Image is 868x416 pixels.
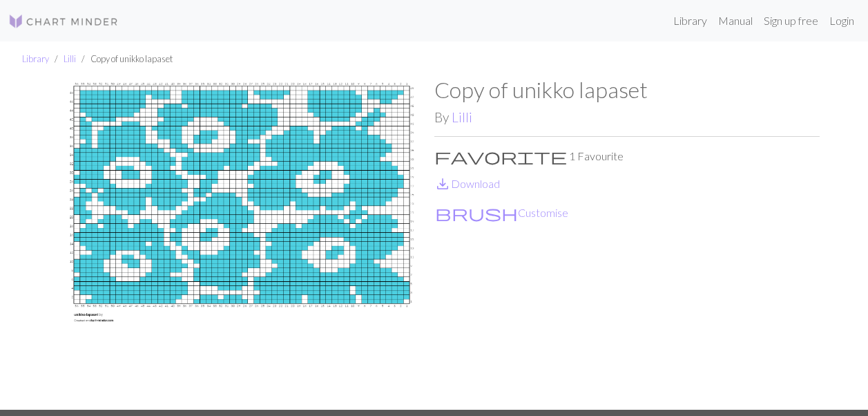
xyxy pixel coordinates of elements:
[434,174,451,193] span: save_alt
[434,109,820,125] h2: By
[434,204,569,222] button: CustomiseCustomise
[434,176,451,192] i: Download
[49,77,434,410] img: unikko lapaset
[434,146,567,166] span: favorite
[434,177,500,190] a: DownloadDownload
[434,77,820,103] h1: Copy of unikko lapaset
[76,53,173,66] li: Copy of unikko lapaset
[668,7,713,35] a: Library
[435,203,518,223] span: brush
[713,7,758,35] a: Manual
[22,53,49,64] a: Library
[434,148,567,164] i: Favourite
[64,53,76,64] a: Lilli
[435,205,518,221] i: Customise
[758,7,824,35] a: Sign up free
[8,13,119,30] img: Logo
[434,148,820,164] p: 1 Favourite
[452,109,472,125] a: Lilli
[824,7,860,35] a: Login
